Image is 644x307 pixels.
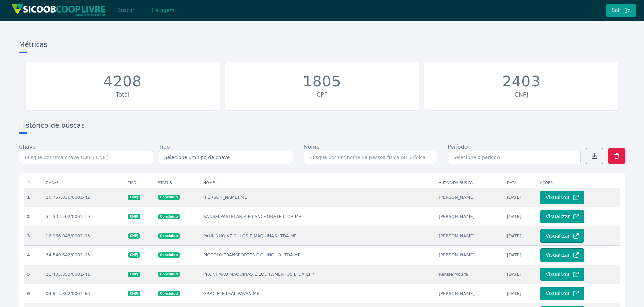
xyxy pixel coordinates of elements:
td: GRACIELE LEAL PAVAN ME [201,284,436,303]
button: Visualizar [540,268,584,281]
h3: Métricas [19,40,625,52]
label: Nome [304,143,320,151]
td: [DATE] [504,245,537,265]
th: Autor da busca [436,178,504,188]
span: Concluido [158,214,180,219]
td: [PERSON_NAME] ME [201,188,436,207]
button: Visualizar [540,229,584,243]
div: CPF [228,90,416,99]
th: Tipo [125,178,155,188]
th: 3 [24,226,43,245]
td: 34.540.642/0001-03 [43,245,125,265]
th: # [24,178,43,188]
div: 4208 [103,73,142,90]
span: Concluido [158,195,180,200]
td: [PERSON_NAME] [436,226,504,245]
td: [DATE] [504,188,537,207]
td: [PERSON_NAME] [436,245,504,265]
td: [DATE] [504,284,537,303]
span: Concluido [158,233,180,239]
img: img/sicoob_cooplivre.png [11,4,106,17]
td: 04.913.862/0001-66 [43,284,125,303]
td: [DATE] [504,226,537,245]
span: CNPJ [128,291,140,296]
label: Chave [19,143,36,151]
button: Visualizar [540,210,584,223]
input: Selecione o período [448,151,581,164]
td: PICCOLO TRANSPORTES E GUINCHO LTDA ME [201,245,436,265]
h3: Histórico de buscas [19,121,625,133]
button: Sair [606,4,636,17]
th: 2 [24,207,43,226]
td: Renise Moura [436,265,504,284]
button: Listagem [146,4,180,17]
th: 5 [24,265,43,284]
td: [PERSON_NAME] [436,188,504,207]
div: 2403 [502,73,541,90]
td: 21.405.353/0001-41 [43,265,125,284]
td: 16.966.943/0001-03 [43,226,125,245]
td: 51.533.502/0001-19 [43,207,125,226]
span: CNPJ [128,214,140,219]
td: SANSEI PASTELARIA E LANCHONETE LTDA ME [201,207,436,226]
span: CNPJ [128,195,140,200]
th: 1 [24,188,43,207]
div: 1805 [303,73,341,90]
th: Chave [43,178,125,188]
div: CNPJ [428,90,615,99]
th: 4 [24,245,43,265]
td: [PERSON_NAME] [436,207,504,226]
td: [DATE] [504,207,537,226]
button: Visualizar [540,191,584,204]
td: PRONI MAQ MAQUINAS E EQUIPAMENTOS LTDA EPP [201,265,436,284]
span: Concluido [158,272,180,277]
label: Período [448,143,468,151]
label: Tipo [159,143,170,151]
th: Data [504,178,537,188]
th: Ações [537,178,620,188]
span: Concluido [158,291,180,296]
span: CNPJ [128,252,140,258]
input: Busque por um nome de pessoa física ou jurídica [304,151,437,164]
span: CNPJ [128,233,140,239]
input: Busque por uma chave (CPF / CNPJ) [19,151,153,164]
td: [DATE] [504,265,537,284]
td: 20.757.836/0001-42 [43,188,125,207]
td: PAULINHO VEICULOS E MAQUINAS LTDA ME [201,226,436,245]
button: Buscar [111,4,140,17]
td: [PERSON_NAME] [436,284,504,303]
th: Nome [201,178,436,188]
div: Total [29,90,216,99]
button: Visualizar [540,287,584,300]
span: Concluido [158,252,180,258]
th: Status [155,178,201,188]
button: Visualizar [540,248,584,262]
th: 6 [24,284,43,303]
span: CNPJ [128,272,140,277]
